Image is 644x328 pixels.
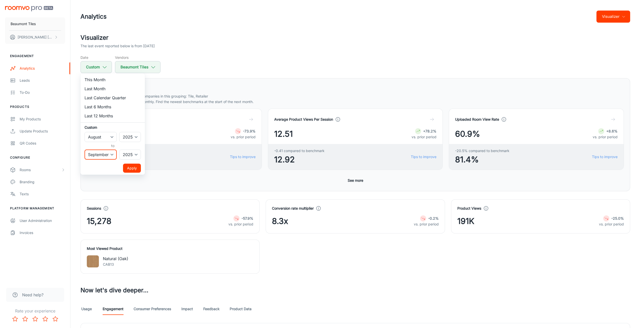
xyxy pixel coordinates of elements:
[86,143,140,149] h6: to
[80,102,145,111] li: Last 6 Months
[80,75,145,84] li: This Month
[80,93,145,102] li: Last Calendar Quarter
[85,125,141,130] h6: Custom
[80,111,145,120] li: Last 12 Months
[80,84,145,93] li: Last Month
[123,164,141,173] button: Apply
